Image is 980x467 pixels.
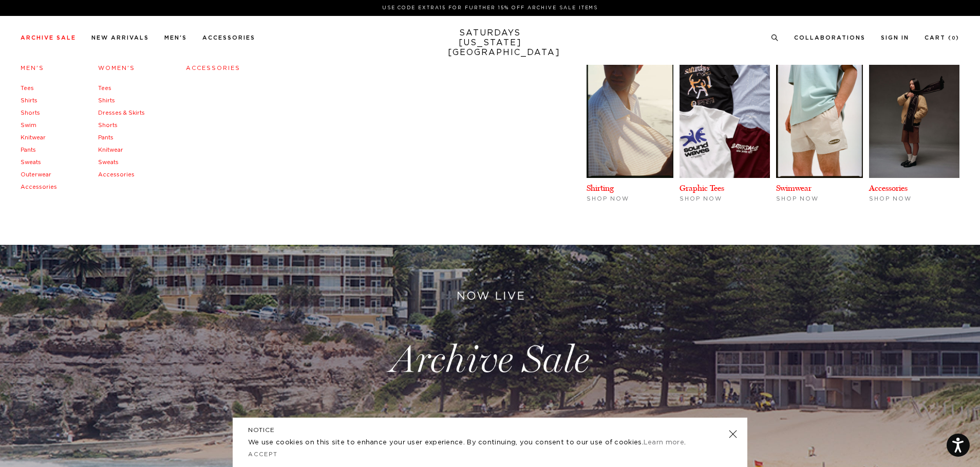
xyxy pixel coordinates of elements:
[98,172,135,177] a: Accessories
[21,122,36,128] a: Swim
[644,439,684,446] a: Learn more
[248,452,278,457] a: Accept
[925,35,959,41] a: Cart (0)
[98,110,145,116] a: Dresses & Skirts
[98,85,111,91] a: Tees
[587,183,614,193] a: Shirting
[98,122,118,128] a: Shorts
[21,110,40,116] a: Shorts
[21,172,51,177] a: Outerwear
[21,85,34,91] a: Tees
[248,425,732,435] h5: NOTICE
[98,65,135,71] a: Women's
[25,4,955,12] p: Use Code EXTRA15 for Further 15% Off Archive Sale Items
[21,35,76,41] a: Archive Sale
[21,184,57,190] a: Accessories
[164,35,187,41] a: Men's
[794,35,865,41] a: Collaborations
[881,35,909,41] a: Sign In
[21,98,37,103] a: Shirts
[91,35,149,41] a: New Arrivals
[98,98,115,103] a: Shirts
[98,147,123,153] a: Knitwear
[202,35,255,41] a: Accessories
[98,159,119,165] a: Sweats
[21,135,46,140] a: Knitwear
[98,135,114,140] a: Pants
[248,438,695,448] p: We use cookies on this site to enhance your user experience. By continuing, you consent to our us...
[952,36,956,41] small: 0
[186,65,240,71] a: Accessories
[448,28,533,58] a: SATURDAYS[US_STATE][GEOGRAPHIC_DATA]
[21,159,41,165] a: Sweats
[680,183,724,193] a: Graphic Tees
[21,65,44,71] a: Men's
[776,183,812,193] a: Swimwear
[21,147,36,153] a: Pants
[869,183,908,193] a: Accessories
